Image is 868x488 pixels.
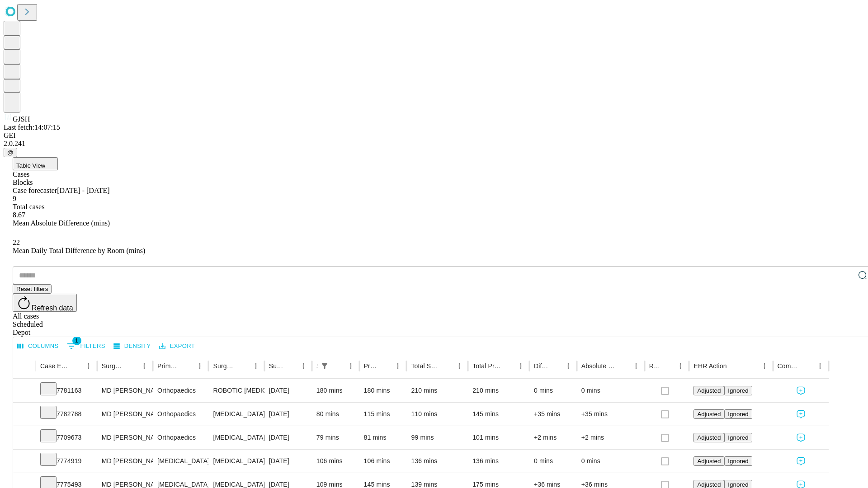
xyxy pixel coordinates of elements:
[316,362,317,370] div: Scheduled In Room Duration
[778,362,800,370] div: Comments
[534,379,572,402] div: 0 mins
[318,360,331,372] div: 1 active filter
[728,458,748,465] span: Ignored
[728,411,748,418] span: Ignored
[472,426,525,449] div: 101 mins
[758,360,771,372] button: Menu
[379,360,392,372] button: Sort
[70,360,82,372] button: Sort
[18,430,31,446] button: Expand
[697,387,721,394] span: Adjusted
[534,450,572,473] div: 0 mins
[801,360,814,372] button: Sort
[693,456,724,466] button: Adjusted
[213,379,259,402] div: ROBOTIC [MEDICAL_DATA] KNEE TOTAL
[649,362,661,370] div: Resolved in EHR
[411,450,463,473] div: 136 mins
[269,362,283,370] div: Surgery Date
[157,379,204,402] div: Orthopaedics
[213,362,236,370] div: Surgery Name
[411,403,463,426] div: 110 mins
[13,115,30,123] span: GJSH
[693,386,724,395] button: Adjusted
[157,403,204,426] div: Orthopaedics
[724,456,752,466] button: Ignored
[82,360,95,372] button: Menu
[697,434,721,441] span: Adjusted
[693,409,724,419] button: Adjusted
[581,426,640,449] div: +2 mins
[724,433,752,442] button: Ignored
[316,379,355,402] div: 180 mins
[13,203,44,211] span: Total cases
[697,458,721,465] span: Adjusted
[72,336,81,345] span: 1
[364,403,402,426] div: 115 mins
[40,403,93,426] div: 7782788
[157,339,197,353] button: Export
[102,403,148,426] div: MD [PERSON_NAME] [PERSON_NAME] Md
[4,148,17,157] button: @
[728,387,748,394] span: Ignored
[111,339,153,353] button: Density
[13,157,58,170] button: Table View
[284,360,297,372] button: Sort
[411,379,463,402] div: 210 mins
[617,360,630,372] button: Sort
[318,360,331,372] button: Show filters
[13,211,25,219] span: 8.67
[269,426,307,449] div: [DATE]
[15,339,61,353] button: Select columns
[250,360,262,372] button: Menu
[549,360,562,372] button: Sort
[237,360,250,372] button: Sort
[157,426,204,449] div: Orthopaedics
[562,360,575,372] button: Menu
[364,379,402,402] div: 180 mins
[32,304,73,312] span: Refresh data
[4,123,60,131] span: Last fetch: 14:07:15
[193,360,206,372] button: Menu
[18,383,31,399] button: Expand
[581,403,640,426] div: +35 mins
[213,403,259,426] div: [MEDICAL_DATA] [MEDICAL_DATA]
[13,294,77,312] button: Refresh data
[157,450,204,473] div: [MEDICAL_DATA]
[728,481,748,488] span: Ignored
[316,450,355,473] div: 106 mins
[581,450,640,473] div: 0 mins
[392,360,404,372] button: Menu
[16,286,48,292] span: Reset filters
[693,433,724,442] button: Adjusted
[693,362,726,370] div: EHR Action
[102,450,148,473] div: MD [PERSON_NAME] E Md
[213,426,259,449] div: [MEDICAL_DATA] WITH [MEDICAL_DATA] REPAIR
[502,360,514,372] button: Sort
[514,360,527,372] button: Menu
[4,131,864,140] div: GEI
[13,187,57,194] span: Case forecaster
[13,219,110,227] span: Mean Absolute Difference (mins)
[364,450,402,473] div: 106 mins
[4,140,864,148] div: 2.0.241
[630,360,642,372] button: Menu
[472,362,501,370] div: Total Predicted Duration
[269,379,307,402] div: [DATE]
[674,360,687,372] button: Menu
[724,409,752,419] button: Ignored
[40,426,93,449] div: 7709673
[332,360,344,372] button: Sort
[13,195,16,202] span: 9
[7,149,14,156] span: @
[102,362,124,370] div: Surgeon Name
[316,426,355,449] div: 79 mins
[138,360,151,372] button: Menu
[102,379,148,402] div: MD [PERSON_NAME] [PERSON_NAME] Md
[102,426,148,449] div: MD [PERSON_NAME] [PERSON_NAME] Md
[814,360,826,372] button: Menu
[13,284,52,294] button: Reset filters
[472,379,525,402] div: 210 mins
[125,360,138,372] button: Sort
[534,403,572,426] div: +35 mins
[297,360,310,372] button: Menu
